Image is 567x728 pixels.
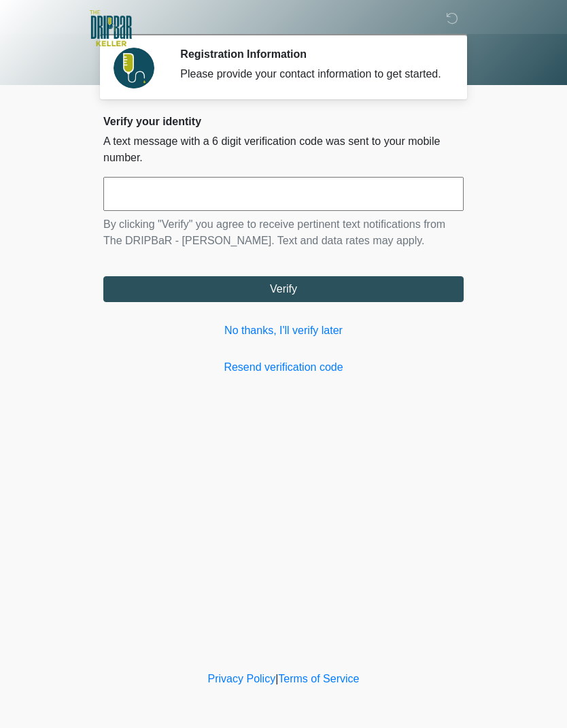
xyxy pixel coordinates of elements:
a: Terms of Service [278,673,359,684]
a: Privacy Policy [208,673,276,684]
button: Verify [103,276,464,302]
a: Resend verification code [103,359,464,376]
div: Please provide your contact information to get started. [180,66,443,82]
a: | [275,673,278,684]
img: The DRIPBaR - Keller Logo [90,10,132,46]
h2: Verify your identity [103,115,464,128]
p: A text message with a 6 digit verification code was sent to your mobile number. [103,133,464,166]
p: By clicking "Verify" you agree to receive pertinent text notifications from The DRIPBaR - [PERSON... [103,216,464,249]
img: Agent Avatar [114,48,154,88]
a: No thanks, I'll verify later [103,322,464,339]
